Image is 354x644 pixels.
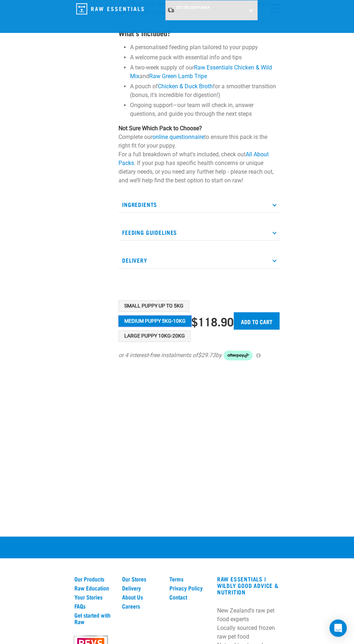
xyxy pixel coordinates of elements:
a: Terms [169,576,208,582]
p: Ingredients [118,196,280,213]
li: A personalised feeding plan tailored to your puppy [130,43,280,52]
button: Medium Puppy 5kg-10kg [118,315,191,327]
span: $29.73 [198,351,216,360]
p: Delivery [118,252,280,268]
a: Our Products [74,576,113,582]
div: or 4 interest-free instalments of by [118,351,280,361]
a: Privacy Policy [169,585,208,591]
a: Raw Green Lamb Tripe [149,73,207,80]
a: FAQs [74,603,113,609]
a: Your Stories [74,594,113,600]
p: Feeding Guidelines [118,224,280,241]
div: $118.90 [191,315,234,328]
li: A welcome pack with essential info and tips [130,53,280,62]
li: Ongoing support—our team will check in, answer questions, and guide you through the next steps [130,101,280,118]
a: Raw Essentials Chicken & Wild Mix [130,64,272,80]
a: Contact [169,594,208,600]
img: Raw Essentials Logo [76,3,144,14]
button: Small Puppy up to 5kg [118,300,189,312]
a: Careers [122,603,161,609]
a: About Us [122,594,161,600]
a: Delivery [122,585,161,591]
h3: RAW ESSENTIALS | Wildly Good Advice & Nutrition [217,576,280,595]
a: Our Stores [122,576,161,582]
a: Raw Education [74,585,113,591]
a: Chicken & Duck Broth [158,83,213,90]
p: Complete our to ensure this pack is the right fit for your puppy. For a full breakdown of what's ... [118,124,280,185]
img: Afterpay [224,351,252,361]
span: Set Delivery Area [176,5,210,9]
div: Open Intercom Messenger [329,619,347,637]
li: A two-week supply of our and [130,63,280,81]
input: Add to cart [234,312,280,330]
img: van-moving.png [167,7,174,13]
strong: Not Sure Which Pack to Choose? [118,125,202,132]
button: Large Puppy 10kg-20kg [118,330,191,342]
a: online questionnaire [152,134,204,140]
li: A pouch of for a smoother transition (bonus, it's incredible for digestion!) [130,82,280,99]
a: Get started with Raw [74,612,113,625]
